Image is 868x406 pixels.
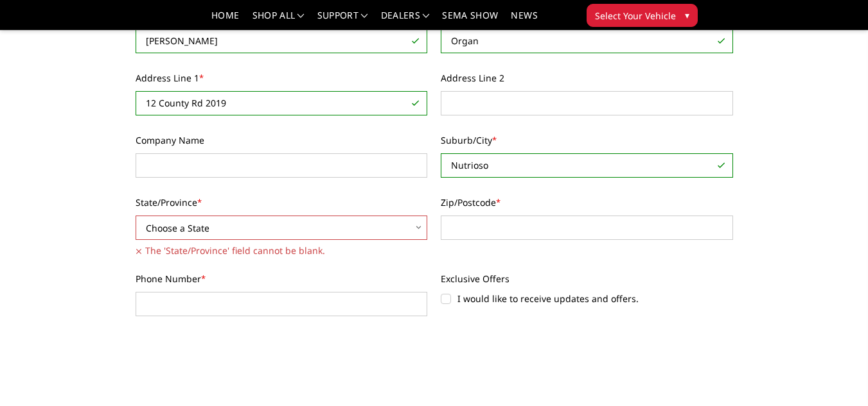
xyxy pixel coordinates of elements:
label: Address Line 1 [136,71,428,85]
span: Select Your Vehicle [595,9,676,22]
label: Exclusive Offers [441,272,733,285]
label: I would like to receive updates and offers. [441,292,733,305]
span: ▾ [685,8,689,22]
label: Zip/Postcode [441,196,733,209]
a: Dealers [381,11,430,30]
a: shop all [252,11,305,30]
label: Address Line 2 [441,71,733,85]
label: Phone Number [136,272,428,285]
label: Suburb/City [441,133,733,147]
a: Home [211,11,239,30]
a: Support [317,11,368,30]
span: The 'State/Province' field cannot be blank. [136,243,428,258]
iframe: Chat Widget [804,344,868,406]
a: News [511,11,537,30]
a: SEMA Show [442,11,498,30]
label: State/Province [136,196,428,209]
label: Company Name [136,133,428,147]
iframe: reCAPTCHA [136,334,331,384]
button: Select Your Vehicle [587,4,698,27]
